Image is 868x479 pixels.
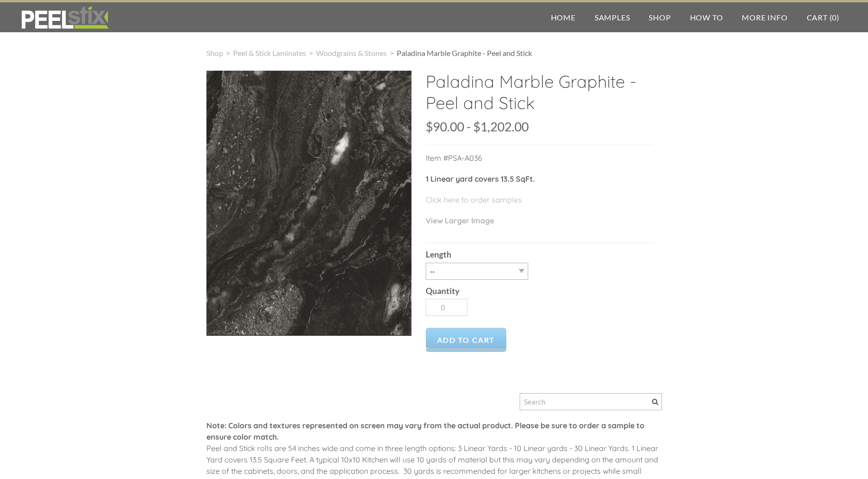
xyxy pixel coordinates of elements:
[541,2,585,32] a: Home
[426,328,507,352] a: Add to Cart
[681,2,733,32] a: How To
[426,174,535,184] strong: 1 Linear yard covers 13.5 SqFt.
[19,6,111,29] img: REFACE SUPPLIES
[426,119,529,134] span: $90.00 - $1,202.00
[426,71,653,120] h2: Paladina Marble Graphite - Peel and Stick
[316,48,387,57] a: Woodgrains & Stones
[832,13,837,22] span: 0
[426,216,494,225] a: View Larger Image
[233,48,306,57] a: Peel & Stick Laminates
[223,48,233,57] span: >
[585,2,640,32] a: Samples
[206,48,223,57] a: Shop
[426,286,459,296] b: Quantity
[387,48,397,57] span: >
[639,2,680,32] a: Shop
[306,48,316,57] span: >
[426,249,451,259] b: Length
[732,2,797,32] a: More Info
[652,399,658,405] span: Search
[397,48,532,57] span: Paladina Marble Graphite - Peel and Stick
[206,421,644,442] font: Note: Colors and textures represented on screen may vary from the actual product. Please be sure ...
[426,152,653,173] p: Item #PSA-A036
[520,393,662,410] input: Search
[426,195,522,204] a: Click here to order samples
[797,2,849,32] a: Cart (0)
